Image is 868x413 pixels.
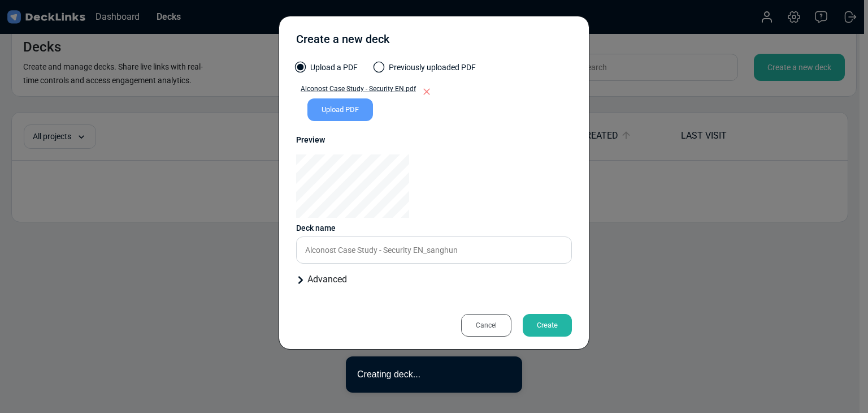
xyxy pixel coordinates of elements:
[357,368,504,381] div: Creating deck...
[504,368,511,380] button: close
[296,236,572,264] input: Enter a name
[296,222,572,234] div: Deck name
[461,314,511,337] div: Cancel
[296,273,572,286] div: Advanced
[523,314,572,337] div: Create
[296,31,389,53] div: Create a new deck
[296,134,572,146] div: Preview
[307,98,373,121] div: Upload PDF
[296,62,358,79] label: Upload a PDF
[296,84,416,98] a: Alconost Case Study - Security EN.pdf
[375,62,476,79] label: Previously uploaded PDF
